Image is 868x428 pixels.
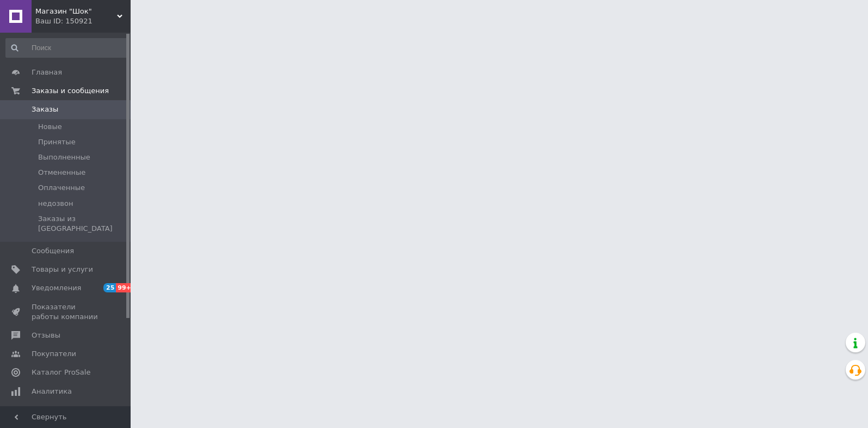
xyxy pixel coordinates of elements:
[38,199,73,209] span: недозвон
[35,16,131,26] div: Ваш ID: 150921
[116,283,134,292] span: 99+
[38,152,90,162] span: Выполненные
[32,68,62,77] span: Главная
[35,7,117,16] span: Магазин "Шок"
[38,137,76,147] span: Принятые
[32,331,60,340] span: Отзывы
[32,368,90,377] span: Каталог ProSale
[32,105,58,114] span: Заказы
[32,302,101,322] span: Показатели работы компании
[38,122,62,132] span: Новые
[38,214,127,234] span: Заказы из [GEOGRAPHIC_DATA]
[32,405,101,425] span: Инструменты вебмастера и SEO
[38,183,85,193] span: Оплаченные
[32,246,74,256] span: Сообщения
[32,387,72,396] span: Аналитика
[5,38,128,58] input: Поиск
[32,283,81,293] span: Уведомления
[32,265,93,274] span: Товары и услуги
[32,349,76,359] span: Покупатели
[103,283,116,292] span: 25
[32,86,109,96] span: Заказы и сообщения
[38,168,85,178] span: Отмененные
